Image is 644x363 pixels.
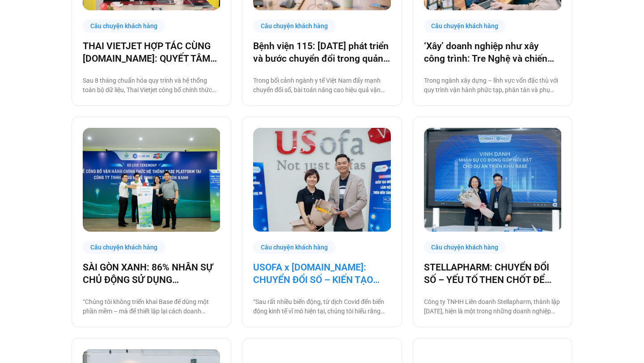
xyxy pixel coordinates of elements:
[253,19,335,33] div: Câu chuyện khách hàng
[424,297,561,316] p: Công ty TNHH Liên doanh Stellapharm, thành lập [DATE], hiện là một trong những doanh nghiệp dẫn đ...
[253,76,390,95] p: Trong bối cảnh ngành y tế Việt Nam đẩy mạnh chuyển đổi số, bài toán nâng cao hiệu quả vận hành đa...
[424,40,561,65] a: ‘Xây’ doanh nghiệp như xây công trình: Tre Nghệ và chiến lược chuyển đổi từ gốc
[253,297,390,316] p: “Sau rất nhiều biến động, từ dịch Covid đến biến động kinh tế vĩ mô hiện tại, chúng tôi hiểu rằng...
[83,297,220,316] p: “Chúng tôi không triển khai Base để dùng một phần mềm – mà để thiết lập lại cách doanh nghiệp này...
[83,241,165,254] div: Câu chuyện khách hàng
[424,241,506,254] div: Câu chuyện khách hàng
[83,19,165,33] div: Câu chuyện khách hàng
[424,19,506,33] div: Câu chuyện khách hàng
[83,261,220,286] a: SÀI GÒN XANH: 86% NHÂN SỰ CHỦ ĐỘNG SỬ DỤNG [DOMAIN_NAME], ĐẶT NỀN MÓNG CHO MỘT HỆ SINH THÁI SỐ HO...
[424,76,561,95] p: Trong ngành xây dựng – lĩnh vực vốn đặc thù với quy trình vận hành phức tạp, phân tán và phụ thuộ...
[83,76,220,95] p: Sau 8 tháng chuẩn hóa quy trình và hệ thống toàn bộ dữ liệu, Thai Vietjet công bố chính thức vận ...
[253,40,390,65] a: Bệnh viện 115: [DATE] phát triển và bước chuyển đổi trong quản trị bệnh viện tư nhân
[253,261,390,286] a: USOFA x [DOMAIN_NAME]: CHUYỂN ĐỔI SỐ – KIẾN TẠO NỘI LỰC CHINH PHỤC THỊ TRƯỜNG QUỐC TẾ
[83,40,220,65] a: THAI VIETJET HỢP TÁC CÙNG [DOMAIN_NAME]: QUYẾT TÂM “CẤT CÁNH” CHUYỂN ĐỔI SỐ
[424,261,561,286] a: STELLAPHARM: CHUYỂN ĐỔI SỐ – YẾU TỐ THEN CHỐT ĐỂ GIA TĂNG TỐC ĐỘ TĂNG TRƯỞNG
[253,241,335,254] div: Câu chuyện khách hàng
